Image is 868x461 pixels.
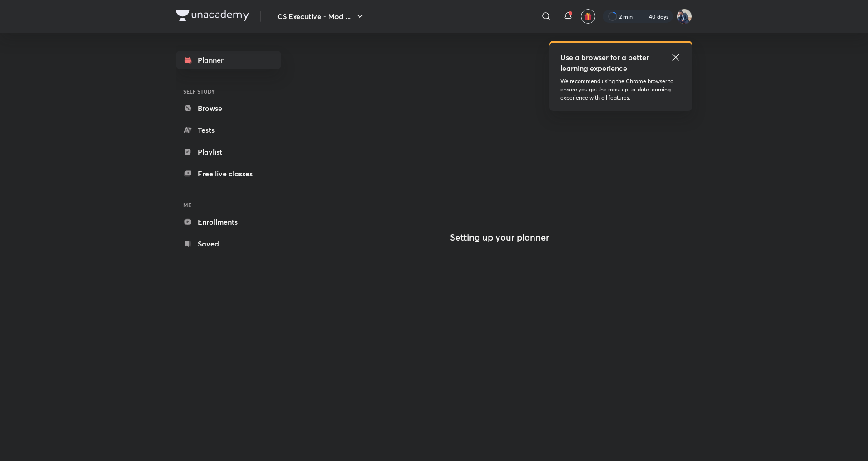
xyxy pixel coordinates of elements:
img: streak [638,12,647,21]
a: Saved [176,235,281,253]
h4: Setting up your planner [450,232,549,243]
a: Playlist [176,143,281,161]
img: avatar [584,12,592,20]
h5: Use a browser for a better learning experience [560,52,651,74]
a: Free live classes [176,165,281,183]
img: Akhil [677,9,692,24]
h6: ME [176,197,281,213]
a: Browse [176,99,281,117]
img: Company Logo [176,10,249,21]
p: We recommend using the Chrome browser to ensure you get the most up-to-date learning experience w... [560,77,681,102]
button: CS Executive - Mod ... [272,7,371,25]
a: Enrollments [176,213,281,231]
a: Tests [176,121,281,139]
a: Company Logo [176,10,249,23]
button: avatar [581,9,595,24]
h6: SELF STUDY [176,84,281,99]
a: Planner [176,51,281,69]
